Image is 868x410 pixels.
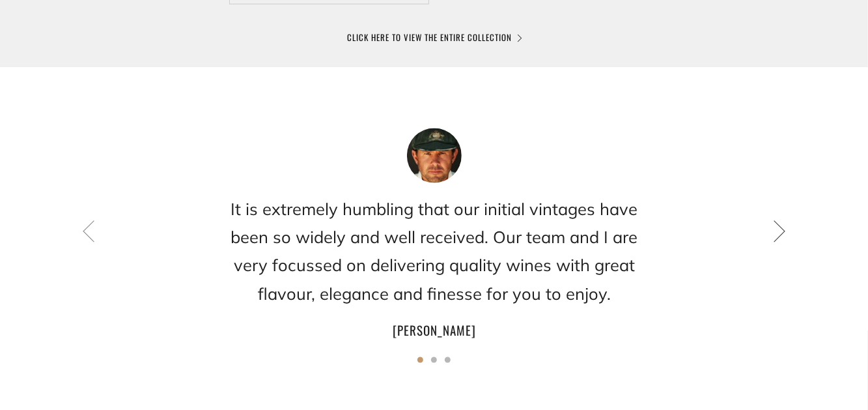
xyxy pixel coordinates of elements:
[431,357,437,363] button: 2
[213,195,656,308] h2: It is extremely humbling that our initial vintages have been so widely and well received. Our tea...
[445,357,451,363] button: 3
[348,31,521,44] a: CLICK HERE TO VIEW THE ENTIRE COLLECTION
[417,357,423,363] button: 1
[213,319,656,342] h4: [PERSON_NAME]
